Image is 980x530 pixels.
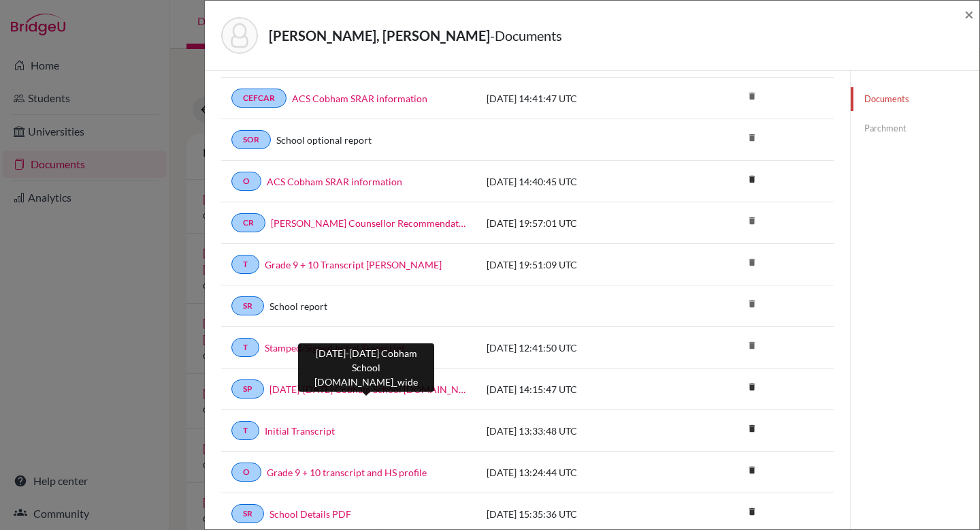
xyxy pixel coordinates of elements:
a: [DATE]-[DATE] Cobham School [DOMAIN_NAME]_wide [269,382,466,396]
a: O [231,172,261,191]
a: SOR [231,130,271,149]
a: Stamped/Signed Initial Transcript [265,341,405,355]
div: [DATE] 14:41:47 UTC [476,91,681,106]
i: delete [742,377,762,397]
a: delete [742,379,762,397]
a: O [231,463,261,482]
a: Grade 9 + 10 transcript and HS profile [267,465,427,480]
i: delete [742,252,762,272]
a: T [231,421,259,440]
a: ACS Cobham SRAR information [292,91,427,106]
div: [DATE] 15:35:36 UTC [476,507,681,521]
div: [DATE] 19:51:09 UTC [476,258,681,272]
a: T [231,255,259,274]
a: CEFCAR [231,89,287,108]
a: Documents [851,87,979,111]
a: [PERSON_NAME] Counsellor Recommendation [271,216,466,230]
span: × [964,4,974,24]
i: delete [742,460,762,480]
i: delete [742,211,762,231]
a: T [231,338,259,357]
button: Close [964,6,974,22]
i: delete [742,86,762,106]
a: delete [742,171,762,189]
a: School Details PDF [269,507,351,521]
i: delete [742,169,762,189]
a: Grade 9 + 10 Transcript [PERSON_NAME] [265,258,442,272]
a: SP [231,379,264,399]
div: [DATE] 13:24:44 UTC [476,465,681,480]
a: delete [742,420,762,439]
i: delete [742,501,762,522]
div: [DATE] 14:40:45 UTC [476,174,681,189]
span: - Documents [490,27,562,44]
strong: [PERSON_NAME], [PERSON_NAME] [269,27,490,44]
div: [DATE] 19:57:01 UTC [476,216,681,230]
a: CR [231,213,265,232]
i: delete [742,418,762,439]
i: delete [742,335,762,356]
i: delete [742,127,762,148]
i: delete [742,294,762,314]
a: ACS Cobham SRAR information [267,174,402,189]
a: delete [742,462,762,480]
div: [DATE] 12:41:50 UTC [476,341,681,355]
div: [DATE] 14:15:47 UTC [476,382,681,396]
div: [DATE] 13:33:48 UTC [476,424,681,438]
a: Parchment [851,116,979,140]
a: School optional report [276,133,372,147]
a: SR [231,296,264,315]
div: [DATE]-[DATE] Cobham School [DOMAIN_NAME]_wide [298,343,434,392]
a: School report [269,299,327,313]
a: delete [742,503,762,522]
a: Initial Transcript [265,424,335,438]
a: SR [231,504,264,523]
